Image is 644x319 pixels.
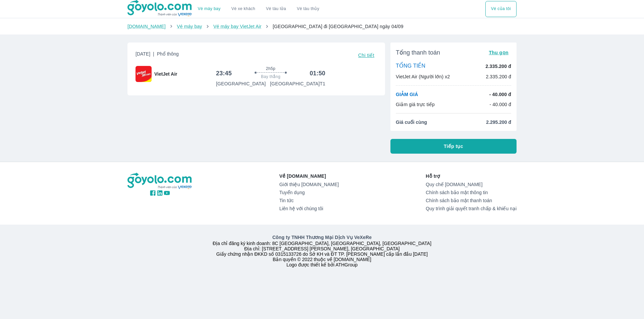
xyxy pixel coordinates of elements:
button: Vé của tôi [485,1,517,17]
a: Quy chế [DOMAIN_NAME] [426,182,517,187]
h6: 23:45 [216,69,232,77]
h6: 01:50 [310,69,325,77]
p: Công ty TNHH Thương Mại Dịch Vụ VeXeRe [129,234,515,241]
a: Giới thiệu [DOMAIN_NAME] [279,182,339,187]
a: Tin tức [279,198,339,203]
p: Về [DOMAIN_NAME] [279,173,339,179]
span: Tổng thanh toán [396,49,440,57]
div: Địa chỉ đăng ký kinh doanh: 8C [GEOGRAPHIC_DATA], [GEOGRAPHIC_DATA], [GEOGRAPHIC_DATA] Địa chỉ: [... [123,234,521,267]
span: Tiếp tục [444,143,463,150]
p: [GEOGRAPHIC_DATA] [216,80,266,87]
img: logo [127,173,193,189]
p: - 40.000 đ [489,101,511,108]
a: Liên hệ với chúng tôi [279,206,339,211]
a: Tuyển dụng [279,190,339,195]
span: Giá cuối cùng [396,119,427,126]
a: Chính sách bảo mật thông tin [426,190,517,195]
a: Vé máy bay [177,24,202,29]
button: Tiếp tục [390,139,517,154]
span: Bay thẳng [261,74,280,79]
a: Chính sách bảo mật thanh toán [426,198,517,203]
nav: breadcrumb [127,23,517,30]
span: [GEOGRAPHIC_DATA] đi [GEOGRAPHIC_DATA] ngày 04/09 [273,24,404,29]
a: Vé máy bay VietJet Air [213,24,261,29]
span: 2.295.200 đ [486,119,511,126]
p: 2.335.200 đ [486,73,511,80]
a: Quy trình giải quyết tranh chấp & khiếu nại [426,206,517,211]
span: VietJet Air [154,71,177,77]
p: Hỗ trợ [426,173,517,179]
span: 2h5p [266,66,275,71]
span: | [153,51,154,57]
p: VietJet Air (Người lớn) x2 [396,73,450,80]
a: Vé xe khách [231,6,255,11]
p: 2.335.200 đ [486,63,511,70]
div: choose transportation mode [485,1,517,17]
button: Thu gọn [486,48,511,57]
a: [DOMAIN_NAME] [127,24,166,29]
button: Chi tiết [356,51,377,60]
span: Phổ thông [157,51,179,57]
p: [GEOGRAPHIC_DATA] T1 [270,80,325,87]
p: GIẢM GIÁ [396,91,418,98]
div: choose transportation mode [193,1,325,17]
span: [DATE] [136,51,179,60]
p: Giảm giá trực tiếp [396,101,435,108]
button: Vé tàu thủy [291,1,325,17]
p: - 40.000 đ [489,91,511,98]
a: Vé máy bay [198,6,221,11]
p: TỔNG TIỀN [396,63,425,70]
a: Vé tàu lửa [261,1,291,17]
span: Thu gọn [489,50,508,55]
span: Chi tiết [358,53,374,58]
